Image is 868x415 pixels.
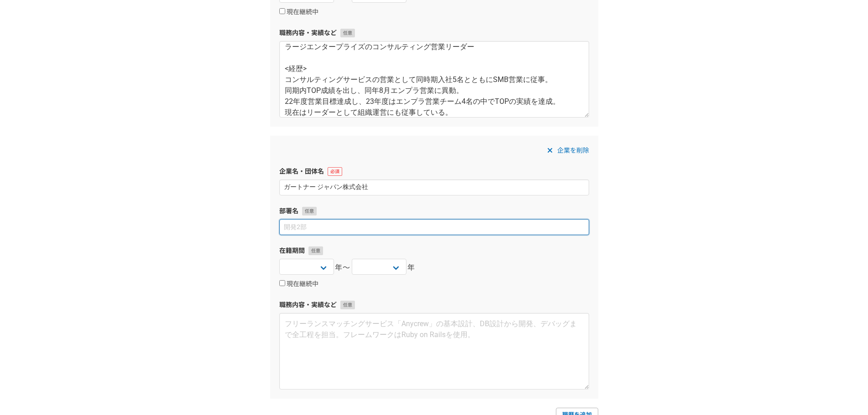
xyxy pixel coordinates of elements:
input: 現在継続中 [279,280,285,286]
label: 在籍期間 [279,246,589,256]
span: 企業を削除 [557,145,589,156]
label: 職務内容・実績など [279,300,589,310]
input: エニィクルー株式会社 [279,179,589,195]
label: 職務内容・実績など [279,28,589,38]
span: 年 [407,262,416,273]
input: 現在継続中 [279,8,285,14]
label: 企業名・団体名 [279,167,589,176]
label: 部署名 [279,206,589,216]
span: 年〜 [335,262,351,273]
input: 開発2部 [279,219,589,235]
label: 現在継続中 [279,280,318,288]
label: 現在継続中 [279,8,318,16]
